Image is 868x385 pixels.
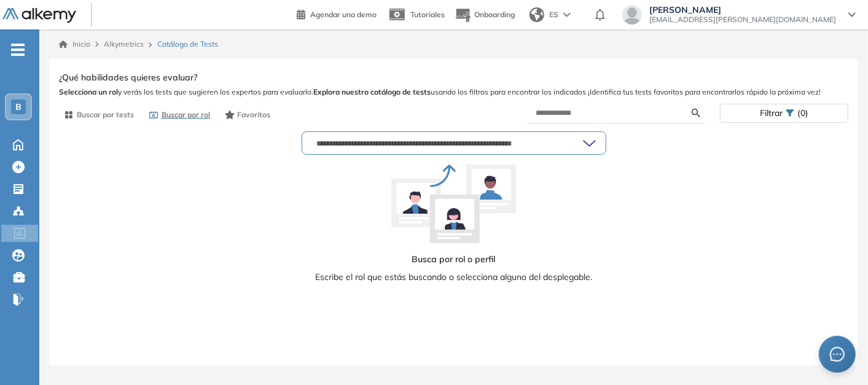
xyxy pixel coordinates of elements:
[104,39,144,49] span: Alkymetrics
[830,347,845,362] span: message
[77,109,134,120] span: Buscar por tests
[649,5,836,15] span: [PERSON_NAME]
[157,39,218,50] span: Catálogo de Tests
[760,104,783,122] span: Filtrar
[530,7,544,22] img: world
[162,109,210,120] span: Buscar por rol
[59,87,118,96] b: Selecciona un rol
[549,9,558,20] span: ES
[59,39,90,50] a: Inicio
[315,271,592,284] span: Escribe el rol que estás buscando o selecciona alguno del desplegable.
[563,12,571,17] img: arrow
[237,109,270,120] span: Favoritos
[59,71,197,84] span: ¿Qué habilidades quieres evaluar?
[410,10,445,19] span: Tutoriales
[474,10,515,19] span: Onboarding
[220,104,276,125] button: Favoritos
[15,102,22,112] span: B
[455,2,515,28] button: Onboarding
[144,104,215,125] button: Buscar por rol
[59,87,848,98] span: y verás los tests que sugieren los expertos para evaluarlo. usando los filtros para encontrar los...
[797,104,808,122] span: (0)
[59,104,139,125] button: Buscar por tests
[297,6,377,21] a: Agendar una demo
[313,87,431,96] b: Explora nuestro catálogo de tests
[649,15,836,25] span: [EMAIL_ADDRESS][PERSON_NAME][DOMAIN_NAME]
[2,8,76,23] img: Logo
[11,49,25,51] i: -
[310,10,377,19] span: Agendar una demo
[412,253,496,266] span: Busca por rol o perfil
